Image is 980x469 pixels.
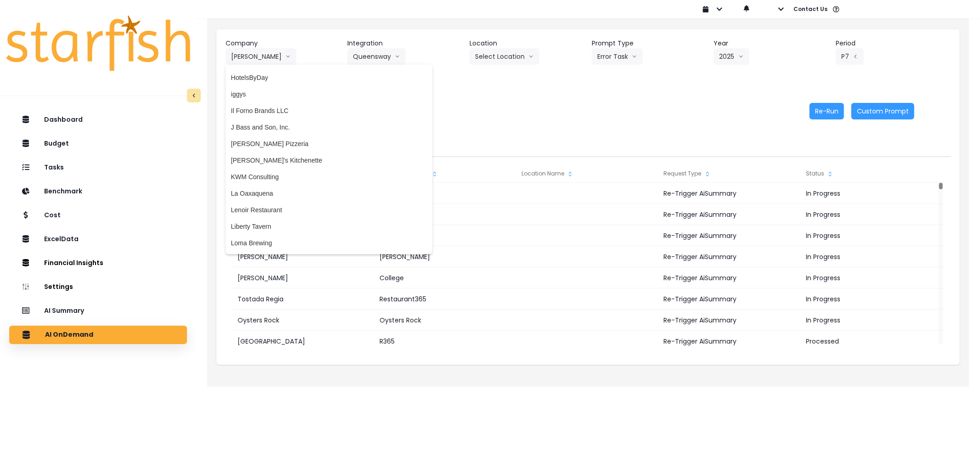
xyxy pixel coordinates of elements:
div: Tostada Regia [233,288,374,310]
div: [PERSON_NAME] [375,246,516,267]
div: In Progress [801,288,943,310]
svg: sort [431,170,438,178]
span: KWM Consulting [231,172,427,181]
header: Prompt Type [592,39,707,48]
div: Re-Trigger AiSummary [659,288,801,310]
button: Queenswayarrow down line [347,48,406,65]
div: Re-Trigger AiSummary [659,225,801,246]
span: La Oaxaquena [231,189,427,198]
button: Financial Insights [9,254,187,272]
svg: arrow down line [285,52,291,61]
svg: arrow down line [632,52,637,61]
div: Request Type [659,164,801,183]
span: HotelsByDay [231,73,427,82]
span: iggys [231,90,427,99]
span: J Bass and Son, Inc. [231,123,427,132]
button: Dashboard [9,111,187,129]
svg: sort [704,170,711,178]
button: AI OnDemand [9,326,187,344]
div: Oysters Rock [375,310,516,331]
div: Re-Trigger AiSummary [659,183,801,204]
button: [PERSON_NAME]arrow down line [226,48,296,65]
div: Eglinton [375,204,516,225]
button: Error Taskarrow down line [592,48,643,65]
p: Tasks [44,164,64,171]
button: Budget [9,135,187,153]
span: [PERSON_NAME] Pizzeria [231,139,427,148]
button: Re-Run [810,103,844,119]
div: R365 [375,331,516,352]
button: P7arrow left line [836,48,864,65]
button: Tasks [9,158,187,177]
span: Il Forno Brands LLC [231,106,427,115]
div: Processed [801,331,943,352]
span: [PERSON_NAME]'s Kitchenette [231,156,427,165]
p: Cost [44,211,61,219]
div: Location Name [517,164,658,183]
span: Liberty Tavern [231,222,427,231]
button: Cost [9,206,187,225]
p: ExcelData [44,235,79,243]
header: Company [226,39,340,48]
button: AI Summary [9,302,187,320]
svg: arrow down line [528,52,534,61]
button: Settings [9,278,187,296]
button: Select Locationarrow down line [470,48,539,65]
div: Status [801,164,943,183]
button: Benchmark [9,182,187,201]
button: ExcelData [9,230,187,249]
div: In Progress [801,204,943,225]
span: Loma Brewing [231,238,427,248]
div: In Progress [801,246,943,267]
span: Lenoir Restaurant [231,205,427,215]
button: Custom Prompt [851,103,914,119]
svg: arrow left line [853,52,858,61]
p: Budget [44,140,69,147]
header: Year [714,39,829,48]
div: Re-Trigger AiSummary [659,204,801,225]
div: Queensway [375,183,516,204]
div: [PERSON_NAME] [233,246,374,267]
header: Integration [347,39,462,48]
div: Oysters Rock [233,310,374,331]
div: Integration Name [375,164,516,183]
svg: sort [566,170,574,178]
header: Period [836,39,951,48]
div: [PERSON_NAME] [375,225,516,246]
div: Re-Trigger AiSummary [659,331,801,352]
svg: arrow down line [738,52,744,61]
svg: sort [827,170,834,178]
header: Location [470,39,584,48]
p: AI OnDemand [45,331,93,339]
p: AI Summary [44,307,84,315]
div: College [375,267,516,288]
svg: arrow down line [395,52,400,61]
div: Re-Trigger AiSummary [659,267,801,288]
div: In Progress [801,267,943,288]
div: In Progress [801,310,943,331]
button: 2025arrow down line [714,48,749,65]
div: Re-Trigger AiSummary [659,310,801,331]
div: In Progress [801,225,943,246]
p: Benchmark [44,187,82,195]
div: [PERSON_NAME] [233,267,374,288]
div: [GEOGRAPHIC_DATA] [233,331,374,352]
div: Restaurant365 [375,288,516,310]
div: Re-Trigger AiSummary [659,246,801,267]
ul: [PERSON_NAME]arrow down line [226,65,432,254]
div: In Progress [801,183,943,204]
p: Dashboard [44,116,83,124]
